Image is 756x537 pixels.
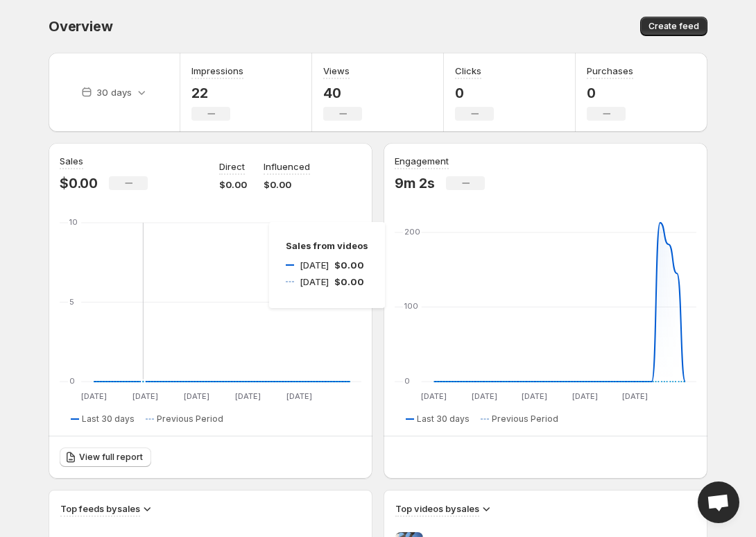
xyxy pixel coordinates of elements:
[640,17,707,36] button: Create feed
[455,64,481,78] h3: Clicks
[60,502,140,515] h3: Top feeds by sales
[81,391,107,401] text: [DATE]
[492,414,558,425] span: Previous Period
[455,85,494,101] p: 0
[572,391,598,401] text: [DATE]
[417,414,470,425] span: Last 30 days
[191,85,243,101] p: 22
[264,178,310,191] p: $0.00
[323,85,362,101] p: 40
[82,414,135,425] span: Last 30 days
[235,391,261,401] text: [DATE]
[157,414,223,425] span: Previous Period
[79,452,143,463] span: View full report
[286,391,312,401] text: [DATE]
[132,391,158,401] text: [DATE]
[60,175,98,191] p: $0.00
[60,154,83,168] h3: Sales
[60,447,151,467] a: View full report
[96,85,132,99] p: 30 days
[622,391,648,401] text: [DATE]
[395,175,435,191] p: 9m 2s
[587,85,633,101] p: 0
[69,297,74,307] text: 5
[219,178,247,191] p: $0.00
[395,154,449,168] h3: Engagement
[587,64,633,78] h3: Purchases
[698,481,739,523] a: Open chat
[522,391,547,401] text: [DATE]
[184,391,209,401] text: [DATE]
[264,160,310,173] p: Influenced
[219,160,245,173] p: Direct
[472,391,497,401] text: [DATE]
[49,18,112,35] span: Overview
[395,502,479,515] h3: Top videos by sales
[69,376,75,386] text: 0
[191,64,243,78] h3: Impressions
[404,301,418,311] text: 100
[421,391,447,401] text: [DATE]
[404,227,420,237] text: 200
[648,21,699,32] span: Create feed
[323,64,350,78] h3: Views
[69,217,78,227] text: 10
[404,376,410,386] text: 0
